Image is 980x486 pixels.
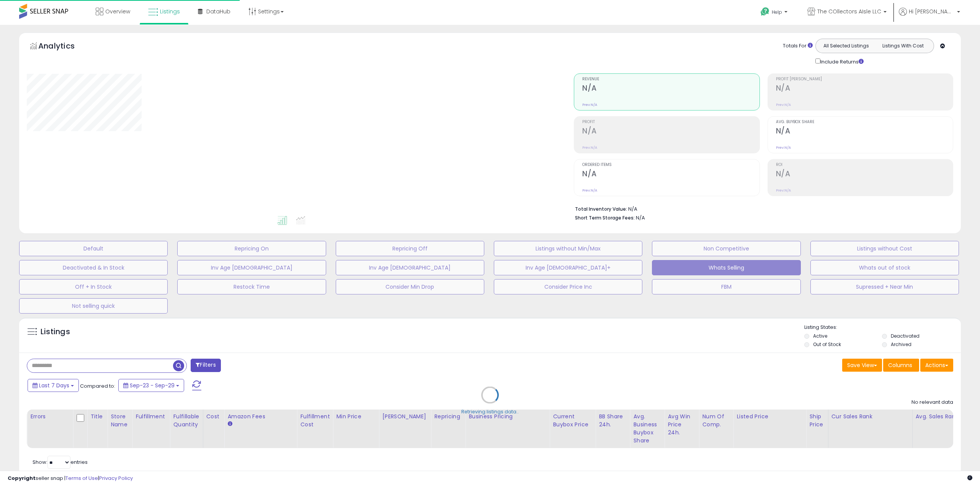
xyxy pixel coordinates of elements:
[776,77,953,81] span: Profit [PERSON_NAME]
[582,163,759,167] span: Ordered Items
[776,169,953,180] h2: N/A
[755,1,795,25] a: Help
[38,41,90,53] h5: Analytics
[817,8,881,15] span: The COllectors AIsle LLC
[461,408,519,415] div: Retrieving listings data..
[776,84,953,94] h2: N/A
[582,188,597,193] small: Prev: N/A
[494,260,642,275] button: Inv Age [DEMOGRAPHIC_DATA]+
[19,241,168,256] button: Default
[494,241,642,256] button: Listings without Min/Max
[8,475,133,482] div: seller snap | |
[336,279,484,294] button: Consider Min Drop
[575,206,627,212] b: Total Inventory Value:
[874,41,931,51] button: Listings With Cost
[776,163,953,167] span: ROI
[494,279,642,294] button: Consider Price Inc
[206,8,230,15] span: DataHub
[772,9,782,15] span: Help
[818,41,875,51] button: All Selected Listings
[810,260,959,275] button: Whats out of stock
[582,120,759,124] span: Profit
[582,102,597,107] small: Prev: N/A
[8,475,36,482] strong: Copyright
[582,84,759,94] h2: N/A
[582,169,759,180] h2: N/A
[776,102,791,107] small: Prev: N/A
[582,145,597,150] small: Prev: N/A
[177,279,326,294] button: Restock Time
[652,260,800,275] button: Whats Selling
[783,42,813,50] div: Totals For
[810,241,959,256] button: Listings without Cost
[160,8,180,15] span: Listings
[19,298,168,314] button: Not selling quick
[760,7,770,16] i: Get Help
[810,279,959,294] button: Supressed + Near Min
[177,260,326,275] button: Inv Age [DEMOGRAPHIC_DATA]
[582,127,759,137] h2: N/A
[19,279,168,294] button: Off + In Stock
[582,77,759,81] span: Revenue
[336,260,484,275] button: Inv Age [DEMOGRAPHIC_DATA]
[636,214,645,221] span: N/A
[336,241,484,256] button: Repricing Off
[776,145,791,150] small: Prev: N/A
[909,8,955,15] span: Hi [PERSON_NAME]
[899,8,960,25] a: Hi [PERSON_NAME]
[652,279,800,294] button: FBM
[776,120,953,124] span: Avg. Buybox Share
[19,260,168,275] button: Deactivated & In Stock
[776,188,791,193] small: Prev: N/A
[652,241,800,256] button: Non Competitive
[575,215,635,221] b: Short Term Storage Fees:
[776,127,953,137] h2: N/A
[810,57,873,66] div: Include Returns
[177,241,326,256] button: Repricing On
[575,204,947,213] li: N/A
[105,8,130,15] span: Overview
